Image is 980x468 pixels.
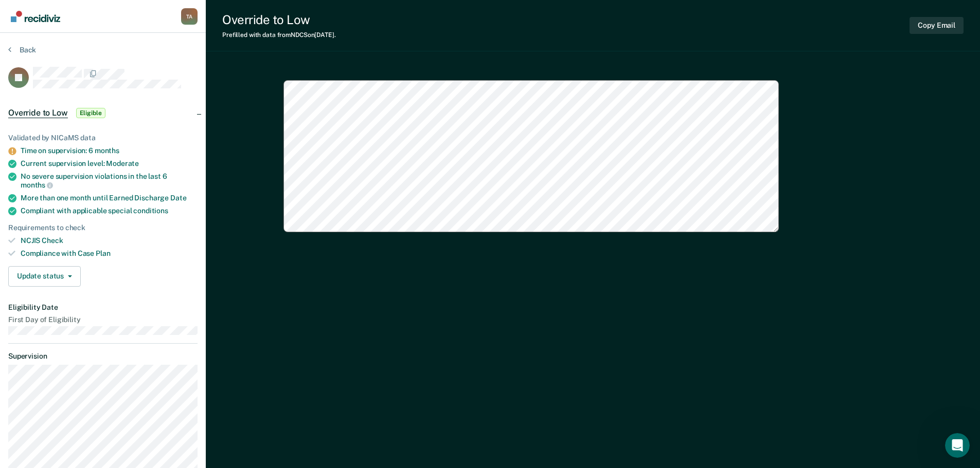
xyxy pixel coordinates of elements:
dt: Eligibility Date [8,303,198,312]
div: Compliance with Case [21,249,198,258]
div: Requirements to check [8,223,198,232]
div: Current supervision level: [21,159,198,168]
div: Time on supervision: 6 months [21,146,198,155]
div: Compliant with applicable special [21,207,198,215]
span: Override to Low [8,108,68,118]
dt: Supervision [8,352,198,361]
div: Override to Low [222,12,336,27]
div: No severe supervision violations in the last 6 [21,172,198,190]
div: NCJIS [21,236,198,245]
iframe: Intercom live chat [945,433,970,458]
button: Profile dropdown button [181,8,198,25]
div: T A [181,8,198,25]
span: conditions [133,207,168,215]
button: Copy Email [910,17,964,34]
span: Check [42,236,63,245]
div: Validated by NICaMS data [8,134,198,142]
button: Update status [8,266,81,287]
img: Recidiviz [11,11,60,22]
span: Plan [96,249,110,257]
dt: First Day of Eligibility [8,315,198,324]
div: Prefilled with data from NDCS on [DATE] . [222,31,336,39]
span: months [21,181,53,189]
div: More than one month until Earned Discharge [21,194,198,202]
span: Moderate [106,159,139,167]
span: Eligible [76,108,105,118]
button: Back [8,45,36,54]
span: Date [170,194,186,202]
